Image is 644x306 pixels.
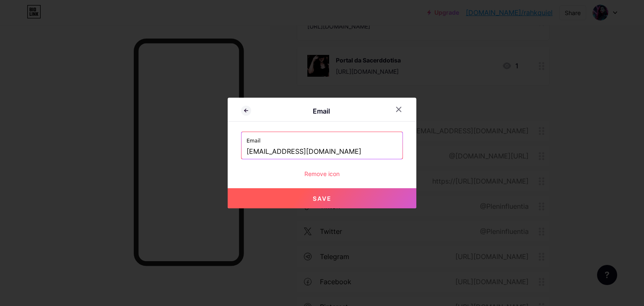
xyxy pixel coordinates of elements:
[247,132,397,145] label: Email
[228,188,416,208] button: Save
[247,145,397,159] input: your@domain.com
[313,195,332,202] span: Save
[241,169,403,178] div: Remove icon
[251,106,391,116] div: Email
